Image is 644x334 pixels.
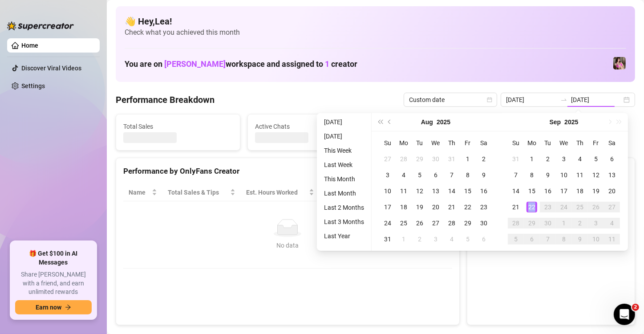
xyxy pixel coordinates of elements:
[15,270,92,297] span: Share [PERSON_NAME] with a friend, and earn unlimited rewards
[65,304,71,310] span: arrow-right
[7,21,74,30] img: logo-BBDzfeDw.svg
[560,96,567,103] span: swap-right
[125,15,626,28] h4: 👋 Hey, Lea !
[123,165,452,177] div: Performance by OnlyFans Creator
[379,184,452,201] th: Chat Conversion
[613,57,626,69] img: Nanner
[129,187,150,197] span: Name
[325,187,367,197] span: Sales / Hour
[474,165,628,177] div: Sales by OnlyFans Creator
[36,304,61,311] span: Earn now
[506,95,557,105] input: Start date
[132,240,443,250] div: No data
[487,97,492,102] span: calendar
[123,122,233,131] span: Total Sales
[21,82,45,90] a: Settings
[21,65,81,72] a: Discover Viral Videos
[123,184,162,201] th: Name
[15,300,92,314] button: Earn nowarrow-right
[325,59,329,69] span: 1
[246,187,307,197] div: Est. Hours Worked
[162,184,241,201] th: Total Sales & Tips
[560,96,567,103] span: to
[387,122,496,131] span: Messages Sent
[632,304,639,311] span: 2
[384,187,439,197] span: Chat Conversion
[168,187,228,197] span: Total Sales & Tips
[125,28,626,37] span: Check what you achieved this month
[15,249,92,267] span: 🎁 Get $100 in AI Messages
[21,42,38,49] a: Home
[164,59,226,69] span: [PERSON_NAME]
[571,95,622,105] input: End date
[255,122,365,131] span: Active Chats
[614,304,635,325] iframe: Intercom live chat
[409,93,492,106] span: Custom date
[116,94,215,106] h4: Performance Breakdown
[125,59,357,69] h1: You are on workspace and assigned to creator
[320,184,379,201] th: Sales / Hour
